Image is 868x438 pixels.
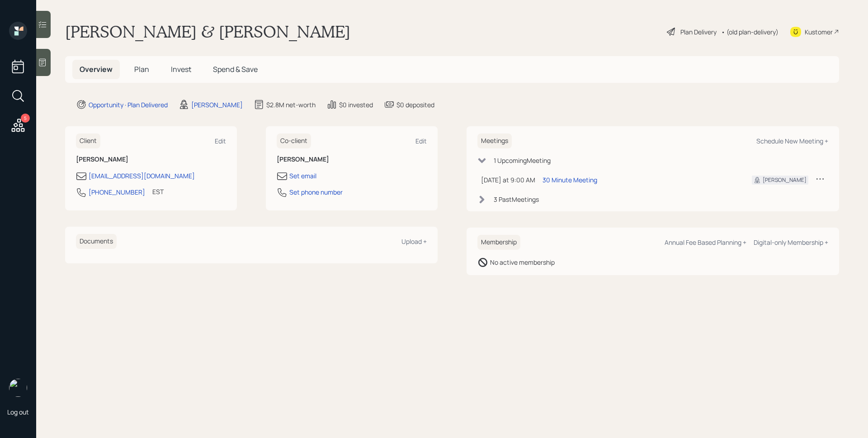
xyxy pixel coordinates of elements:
div: $2.8M net-worth [266,100,316,109]
div: Upload + [401,237,427,246]
h6: [PERSON_NAME] [76,156,226,163]
h6: Documents [76,234,117,249]
div: 5 [21,114,30,123]
div: Edit [415,137,427,145]
div: Log out [7,408,29,416]
span: Overview [80,64,113,74]
h6: Membership [477,235,520,250]
h1: [PERSON_NAME] & [PERSON_NAME] [65,22,350,42]
div: [PHONE_NUMBER] [89,187,145,197]
div: • (old plan-delivery) [721,27,778,37]
div: Set email [289,171,316,181]
div: 30 Minute Meeting [542,175,597,185]
span: Plan [134,64,149,74]
div: Annual Fee Based Planning + [665,238,746,247]
h6: Client [76,133,100,148]
h6: Co-client [277,133,311,148]
div: No active membership [490,257,555,267]
div: Opportunity · Plan Delivered [89,100,168,109]
div: EST [152,187,164,196]
div: Schedule New Meeting + [756,137,828,145]
div: Edit [215,137,226,145]
img: james-distasi-headshot.png [9,379,27,397]
span: Spend & Save [213,64,258,74]
div: $0 invested [339,100,373,109]
div: 1 Upcoming Meeting [494,156,551,165]
h6: [PERSON_NAME] [277,156,427,163]
h6: Meetings [477,133,512,148]
div: Kustomer [805,27,833,37]
div: Digital-only Membership + [754,238,828,247]
span: Invest [171,64,191,74]
div: [PERSON_NAME] [191,100,243,109]
div: Plan Delivery [680,27,717,37]
div: 3 Past Meeting s [494,195,539,204]
div: [DATE] at 9:00 AM [481,175,535,185]
div: [EMAIL_ADDRESS][DOMAIN_NAME] [89,171,195,181]
div: Set phone number [289,187,343,197]
div: [PERSON_NAME] [763,176,807,184]
div: $0 deposited [396,100,434,109]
